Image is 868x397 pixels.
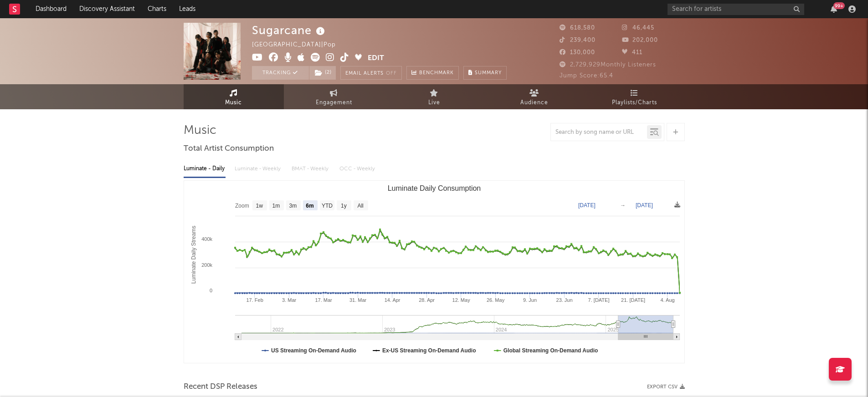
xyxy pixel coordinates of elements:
[184,181,684,363] svg: Luminate Daily Consumption
[190,226,196,284] text: Luminate Daily Streams
[560,50,595,56] span: 130,000
[620,202,626,209] text: →
[235,203,249,209] text: Zoom
[612,97,657,108] span: Playlists/Charts
[184,143,274,154] span: Total Artist Consumption
[831,5,837,13] button: 99+
[184,161,226,177] div: Luminate - Daily
[368,53,384,64] button: Edit
[560,25,595,31] span: 618,580
[246,297,263,303] text: 17. Feb
[309,66,336,80] button: (2)
[201,236,212,242] text: 400k
[289,203,297,209] text: 3m
[309,66,336,80] span: ( 2 )
[560,37,596,43] span: 239,400
[382,347,476,354] text: Ex-US Streaming On-Demand Audio
[487,297,505,303] text: 26. May
[452,297,470,303] text: 12. May
[622,50,642,56] span: 411
[384,297,400,303] text: 14. Apr
[386,71,397,76] em: Off
[560,62,656,68] span: 2,729,929 Monthly Listeners
[463,66,507,80] button: Summary
[252,23,327,38] div: Sugarcane
[271,347,356,354] text: US Streaming On-Demand Audio
[209,288,212,293] text: 0
[419,68,454,79] span: Benchmark
[321,203,332,209] text: YTD
[520,97,548,108] span: Audience
[256,203,263,209] text: 1w
[201,262,212,268] text: 200k
[636,202,653,209] text: [DATE]
[523,297,537,303] text: 9. Jun
[484,84,585,109] a: Audience
[419,297,435,303] text: 28. Apr
[252,66,309,80] button: Tracking
[406,66,459,80] a: Benchmark
[647,384,685,390] button: Export CSV
[560,73,613,79] span: Jump Score: 65.4
[184,382,257,392] span: Recent DSP Releases
[341,203,347,209] text: 1y
[833,2,845,9] div: 99 +
[349,297,366,303] text: 31. Mar
[428,97,440,108] span: Live
[622,37,658,43] span: 202,000
[660,297,674,303] text: 4. Aug
[503,347,598,354] text: Global Streaming On-Demand Audio
[621,297,645,303] text: 21. [DATE]
[475,71,502,76] span: Summary
[315,297,332,303] text: 17. Mar
[622,25,654,31] span: 46,445
[578,202,596,209] text: [DATE]
[225,97,242,108] span: Music
[588,297,609,303] text: 7. [DATE]
[282,297,297,303] text: 3. Mar
[306,203,313,209] text: 6m
[357,203,363,209] text: All
[340,66,402,80] button: Email AlertsOff
[316,97,352,108] span: Engagement
[384,84,484,109] a: Live
[252,40,346,51] div: [GEOGRAPHIC_DATA] | Pop
[556,297,572,303] text: 23. Jun
[272,203,280,209] text: 1m
[284,84,384,109] a: Engagement
[387,184,481,192] text: Luminate Daily Consumption
[551,129,647,136] input: Search by song name or URL
[184,84,284,109] a: Music
[668,4,804,15] input: Search for artists
[585,84,685,109] a: Playlists/Charts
